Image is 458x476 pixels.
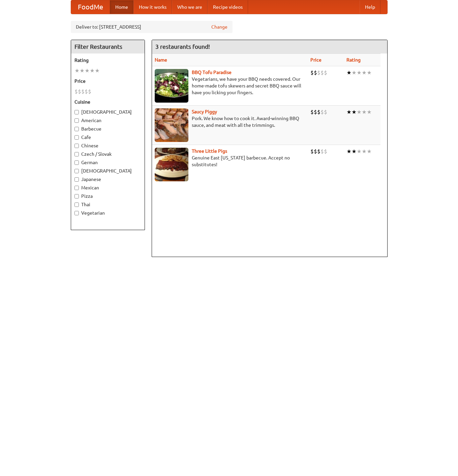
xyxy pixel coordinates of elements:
label: [DEMOGRAPHIC_DATA] [74,109,141,115]
a: How it works [133,0,172,14]
li: ★ [80,67,85,74]
li: $ [320,148,324,155]
input: Mexican [74,186,79,190]
li: ★ [346,108,352,116]
label: German [74,159,141,166]
a: Rating [346,57,361,63]
div: Deliver to: [STREET_ADDRESS] [71,21,233,33]
h5: Rating [74,57,141,64]
li: ★ [362,69,367,76]
img: tofuparadise.jpg [155,69,188,103]
li: $ [74,88,78,95]
li: ★ [85,67,90,74]
label: Barbecue [74,125,141,132]
input: Cafe [74,135,79,140]
input: Vegetarian [74,211,79,215]
input: Thai [74,203,79,207]
input: American [74,118,79,123]
a: Price [310,57,322,63]
label: Thai [74,201,141,208]
input: Pizza [74,194,79,198]
li: ★ [357,148,362,155]
li: $ [320,69,324,76]
li: ★ [357,69,362,76]
label: Japanese [74,176,141,183]
a: Change [211,24,227,30]
label: Pizza [74,193,141,199]
li: ★ [367,69,372,76]
li: ★ [95,67,100,74]
li: ★ [367,108,372,116]
h4: Filter Restaurants [71,40,145,53]
li: ★ [352,148,357,155]
li: ★ [74,67,80,74]
li: ★ [362,108,367,116]
h5: Cuisine [74,99,141,105]
a: Who we are [172,0,208,14]
li: ★ [352,69,357,76]
p: Genuine East [US_STATE] barbecue. Accept no substitutes! [155,154,305,168]
li: ★ [346,148,352,155]
a: Saucy Piggy [192,109,217,114]
a: Name [155,57,167,63]
input: Chinese [74,144,79,148]
li: ★ [346,69,352,76]
li: ★ [90,67,95,74]
label: Cafe [74,134,141,141]
input: Czech / Slovak [74,152,79,156]
li: ★ [357,108,362,116]
li: $ [314,69,317,76]
label: American [74,117,141,124]
a: Recipe videos [208,0,248,14]
li: $ [88,88,91,95]
input: [DEMOGRAPHIC_DATA] [74,169,79,173]
li: $ [310,148,314,155]
li: $ [314,108,317,116]
li: $ [85,88,88,95]
li: $ [324,69,327,76]
a: Help [360,0,380,14]
li: $ [317,148,320,155]
a: BBQ Tofu Paradise [192,70,232,75]
input: Japanese [74,177,79,182]
img: littlepigs.jpg [155,148,188,181]
li: ★ [367,148,372,155]
li: $ [310,108,314,116]
a: Three Little Pigs [192,148,227,154]
li: $ [310,69,314,76]
li: ★ [352,108,357,116]
label: Mexican [74,184,141,191]
li: $ [324,148,327,155]
img: saucy.jpg [155,108,188,142]
label: Vegetarian [74,210,141,216]
li: $ [317,69,320,76]
label: [DEMOGRAPHIC_DATA] [74,168,141,174]
ng-pluralize: 3 restaurants found! [155,43,210,50]
h5: Price [74,78,141,84]
input: Barbecue [74,127,79,131]
a: FoodMe [71,0,110,14]
p: Pork. We know how to cook it. Award-winning BBQ sauce, and meat with all the trimmings. [155,115,305,129]
label: Chinese [74,142,141,149]
a: Home [110,0,133,14]
li: $ [317,108,320,116]
input: [DEMOGRAPHIC_DATA] [74,110,79,114]
li: $ [324,108,327,116]
li: ★ [362,148,367,155]
li: $ [81,88,85,95]
li: $ [78,88,81,95]
input: German [74,160,79,165]
label: Czech / Slovak [74,151,141,157]
li: $ [314,148,317,155]
li: $ [320,108,324,116]
p: Vegetarians, we have your BBQ needs covered. Our home-made tofu skewers and secret BBQ sauce will... [155,76,305,96]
